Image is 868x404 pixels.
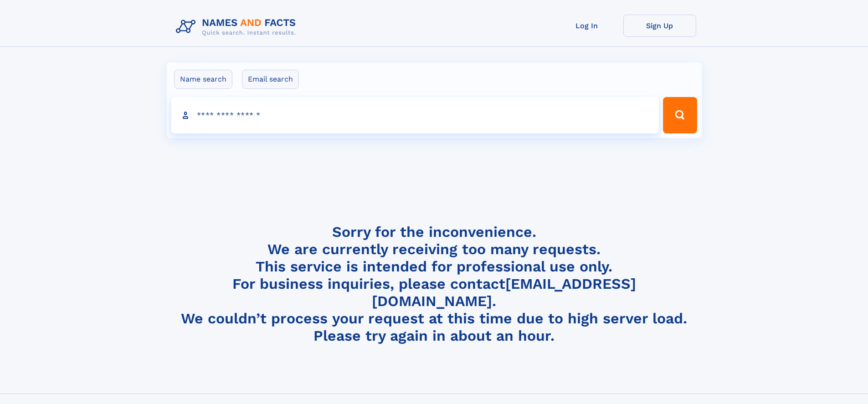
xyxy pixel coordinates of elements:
[242,70,299,89] label: Email search
[174,70,232,89] label: Name search
[663,97,697,133] button: Search Button
[172,223,696,345] h4: Sorry for the inconvenience. We are currently receiving too many requests. This service is intend...
[550,15,623,37] a: Log In
[623,15,696,37] a: Sign Up
[172,15,303,39] img: Logo Names and Facts
[372,275,636,310] a: [EMAIL_ADDRESS][DOMAIN_NAME]
[171,97,659,133] input: search input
